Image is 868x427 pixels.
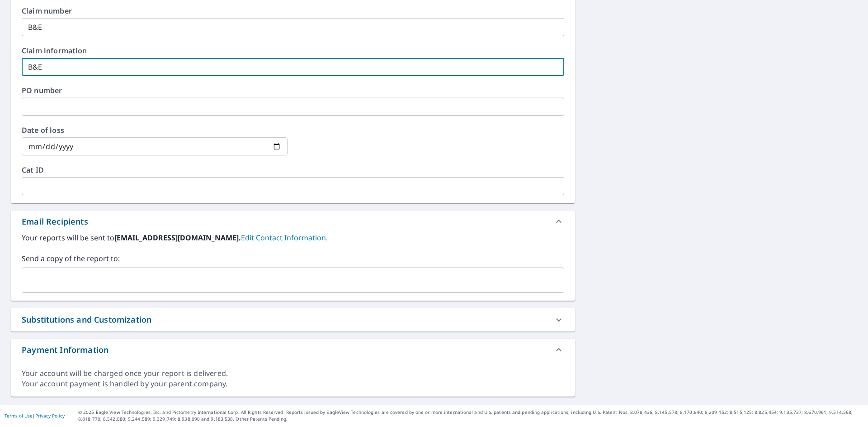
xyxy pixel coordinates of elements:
[22,368,564,379] div: Your account will be charged once your report is delivered.
[22,166,564,174] label: Cat ID
[22,379,564,389] div: Your account payment is handled by your parent company.
[22,344,108,356] div: Payment Information
[22,232,564,243] label: Your reports will be sent to
[5,413,65,418] p: |
[11,211,575,232] div: Email Recipients
[22,253,564,264] label: Send a copy of the report to:
[11,308,575,331] div: Substitutions and Customization
[241,233,328,243] a: EditContactInfo
[22,127,288,134] label: Date of loss
[22,314,151,326] div: Substitutions and Customization
[5,413,33,419] a: Terms of Use
[22,7,564,14] label: Claim number
[11,339,575,361] div: Payment Information
[35,413,65,419] a: Privacy Policy
[22,87,564,94] label: PO number
[78,409,863,422] p: © 2025 Eagle View Technologies, Inc. and Pictometry International Corp. All Rights Reserved. Repo...
[22,47,564,54] label: Claim information
[22,216,88,228] div: Email Recipients
[114,233,241,243] b: [EMAIL_ADDRESS][DOMAIN_NAME].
